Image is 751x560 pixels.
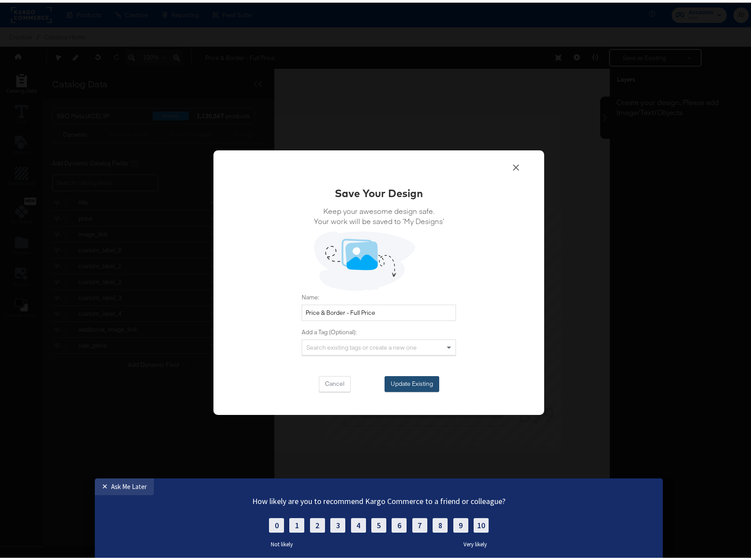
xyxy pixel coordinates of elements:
[310,40,325,54] label: 2
[385,373,439,389] button: Update Existing
[314,213,444,224] span: Your work will be saved to ‘My Designs’
[474,40,489,54] label: 10
[302,325,456,334] label: Add a Tag (Optional):
[351,40,366,54] label: 4
[392,40,407,54] label: 6
[453,40,468,54] label: 9
[302,291,456,299] label: Name:
[330,40,345,54] label: 3
[111,4,147,12] div: Ask Me Later
[371,40,386,54] label: 5
[224,18,533,28] div: How likely are you to recommend Kargo Commerce to a friend or colleague?
[264,62,293,70] label: Not likely
[269,40,284,54] label: 0
[319,373,351,389] button: Cancel
[335,183,423,198] div: Save Your Design
[314,203,444,213] span: Keep your awesome design safe.
[102,4,111,12] div: ✕
[302,337,456,352] div: Search existing tags or create a new one
[412,40,427,54] label: 7
[463,62,493,70] label: Very likely
[289,40,304,54] label: 1
[433,40,448,54] label: 8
